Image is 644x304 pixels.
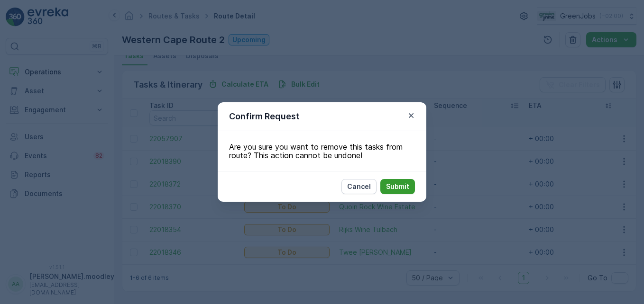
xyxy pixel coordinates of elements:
p: Submit [386,182,409,191]
p: Confirm Request [229,110,300,123]
button: Submit [380,179,415,194]
p: Cancel [347,182,371,191]
div: Are you sure you want to remove this tasks from route? This action cannot be undone! [218,131,426,171]
button: Cancel [341,179,377,194]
